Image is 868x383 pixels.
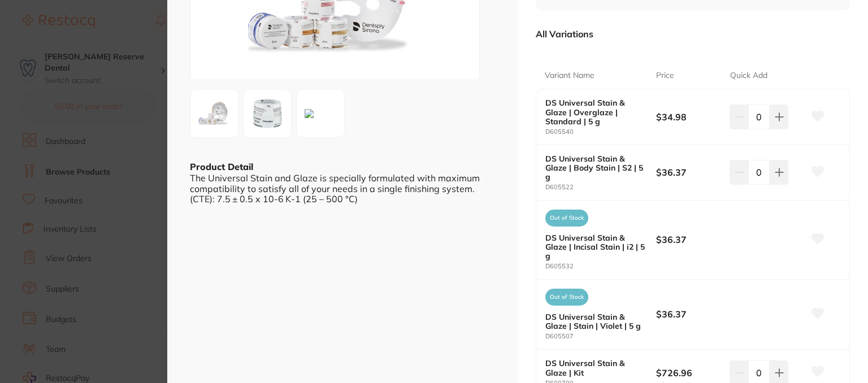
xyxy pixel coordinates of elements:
p: All Variations [536,28,593,40]
b: $36.37 [656,233,722,246]
b: $726.96 [656,367,722,379]
b: Product Detail [190,161,253,172]
small: D605522 [545,184,656,191]
small: D605540 [545,128,656,136]
img: YXplLnBuZw [247,93,288,134]
b: DS Universal Stain & Glaze | Stain | Violet | 5 g [545,312,645,330]
b: $36.37 [656,308,722,320]
small: D605532 [545,263,656,270]
span: Out of Stock [545,289,588,306]
img: ZS5qcGc [300,105,318,123]
img: Profile image for Restocq [25,34,44,52]
small: D605507 [545,333,656,340]
p: It has been 14 days since you have started your Restocq journey. We wanted to do a check in and s... [49,32,195,43]
p: Price [656,70,674,81]
p: Message from Restocq, sent 1d ago [49,43,195,54]
img: Z3VpZGUuanBn [194,93,235,134]
p: Variant Name [545,70,594,81]
b: $34.98 [656,111,722,123]
div: The Universal Stain and Glaze is specially formulated with maximum compatibility to satisfy all o... [190,173,495,204]
b: $36.37 [656,166,722,179]
b: DS Universal Stain & Glaze | Body Stain | S2 | 5 g [545,154,645,181]
p: Quick Add [730,70,767,81]
b: DS Universal Stain & Glaze | Incisal Stain | i2 | 5 g [545,233,645,260]
span: Out of Stock [545,210,588,227]
b: DS Universal Stain & Glaze | Overglaze | Standard | 5 g [545,98,645,125]
b: DS Universal Stain & Glaze | Kit [545,359,645,377]
div: message notification from Restocq, 1d ago. It has been 14 days since you have started your Restoc... [17,24,209,61]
